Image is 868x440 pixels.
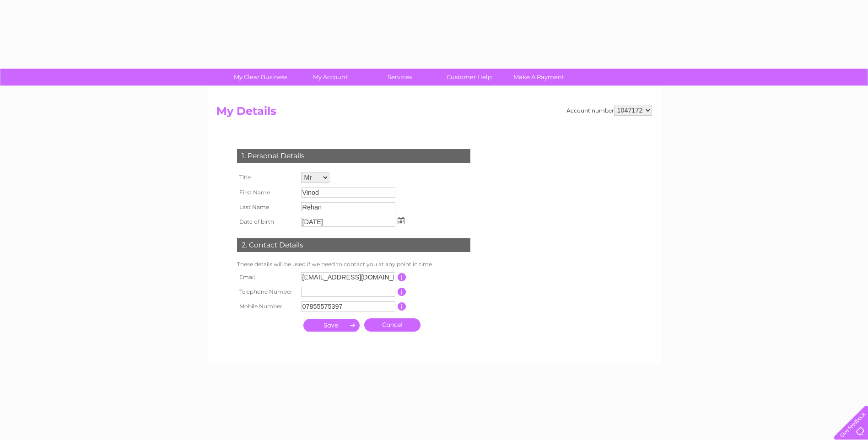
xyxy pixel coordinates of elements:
[362,69,437,86] a: Services
[235,299,299,314] th: Mobile Number
[398,302,406,311] input: Information
[237,149,470,163] div: 1. Personal Details
[364,318,421,332] a: Cancel
[292,69,368,86] a: My Account
[566,105,652,116] div: Account number
[235,284,299,299] th: Telephone Number
[303,319,360,332] input: Submit
[235,200,299,215] th: Last Name
[235,270,299,284] th: Email
[223,69,298,86] a: My Clear Business
[431,69,507,86] a: Customer Help
[501,69,577,86] a: Make A Payment
[235,170,299,185] th: Title
[235,215,299,229] th: Date of birth
[398,217,404,224] img: ...
[398,288,406,296] input: Information
[216,105,652,122] h2: My Details
[237,238,470,252] div: 2. Contact Details
[235,259,473,270] td: These details will be used if we need to contact you at any point in time.
[235,185,299,200] th: First Name
[398,273,406,281] input: Information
